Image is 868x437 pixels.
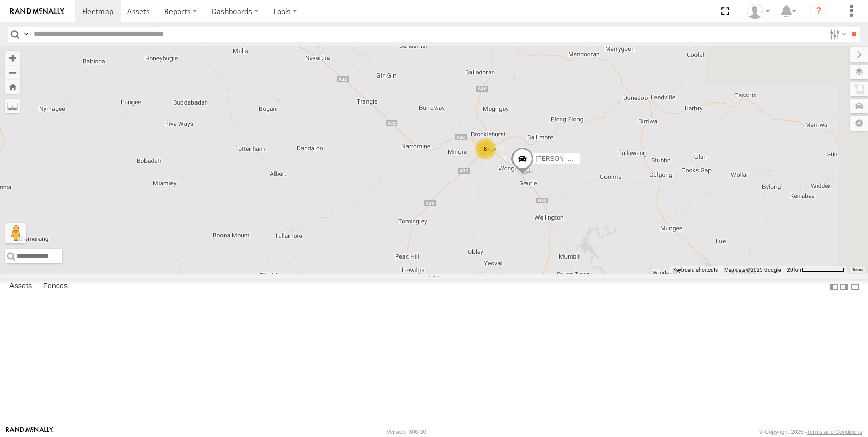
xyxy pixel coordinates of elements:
[536,156,587,163] span: [PERSON_NAME]
[839,279,849,294] label: Dock Summary Table to the Right
[850,279,860,294] label: Hide Summary Table
[475,138,496,159] div: 8
[850,116,868,131] label: Map Settings
[5,65,20,80] button: Zoom out
[825,27,848,42] label: Search Filter Options
[759,429,862,435] div: © Copyright 2025 -
[5,80,20,94] button: Zoom Home
[810,3,827,20] i: ?
[787,267,801,273] span: 20 km
[828,279,839,294] label: Dock Summary Table to the Left
[5,99,20,113] label: Measure
[22,27,30,42] label: Search Query
[673,266,718,274] button: Keyboard shortcuts
[38,279,73,294] label: Fences
[852,268,863,272] a: Terms (opens in new tab)
[387,429,426,435] div: Version: 306.00
[807,429,862,435] a: Terms and Conditions
[5,51,20,65] button: Zoom in
[4,279,37,294] label: Assets
[10,8,64,15] img: rand-logo.svg
[724,267,781,273] span: Map data ©2025 Google
[5,223,26,243] button: Drag Pegman onto the map to open Street View
[6,427,54,437] a: Visit our Website
[743,4,773,19] div: Jake Allan
[784,266,847,274] button: Map scale: 20 km per 78 pixels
